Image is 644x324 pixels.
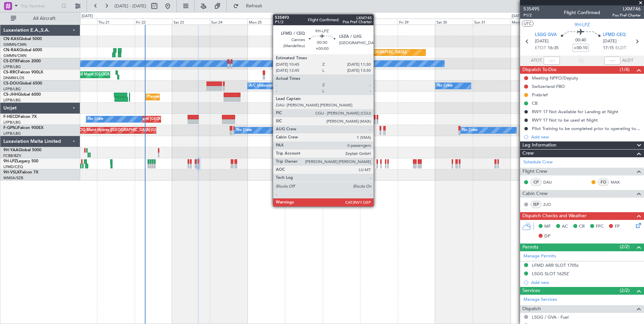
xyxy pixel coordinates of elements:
span: 17:15 [603,45,614,52]
a: WMSA/SZB [3,175,23,181]
span: 9H-LPZ [575,21,590,28]
div: LFMD ARR SLOT 1705z [532,262,579,268]
span: CS-DOU [3,82,19,86]
button: All Aircraft [7,13,73,24]
div: Flight Confirmed [564,9,600,16]
a: LFPB/LBG [3,131,21,136]
div: Switzerland FBO [532,84,565,89]
span: Dispatch [522,305,541,313]
div: No Crew [315,159,330,169]
div: Sun 31 [473,19,511,25]
div: Add new [531,280,641,285]
span: Pos Pref Charter [612,12,641,18]
span: (1/4) [620,66,630,73]
div: Thu 21 [97,19,135,25]
input: Trip Number [21,1,59,11]
div: [DATE] [512,13,523,19]
a: GMMN/CMN [3,53,27,58]
div: RWY 17 Not Available for Landing at Night [532,109,618,115]
span: MF [544,223,551,230]
div: AOG Maint Hyères ([GEOGRAPHIC_DATA]-[GEOGRAPHIC_DATA]) [77,125,191,135]
span: CS-JHH [3,93,18,97]
div: Prebrief [532,92,548,98]
span: LSGG GVA [535,32,557,38]
div: Planned Maint [GEOGRAPHIC_DATA] ([GEOGRAPHIC_DATA]) [301,47,407,58]
a: LFPB/LBG [3,120,21,125]
div: RWY 17 Not to be used at NIght [532,117,598,123]
div: Fri 29 [398,19,436,25]
div: LSGG SLOT 1625Z [532,271,569,277]
a: 9H-VSLKFalcon 7X [3,170,38,174]
a: CN-KASGlobal 5000 [3,37,42,41]
span: F-HECD [3,115,18,119]
div: No Crew [462,125,478,135]
span: [DATE] [603,38,617,45]
div: Mon 1 [511,19,548,25]
a: CS-DTRFalcon 2000 [3,59,41,63]
span: FFC [596,223,604,230]
span: 9H-VSLK [3,170,20,174]
div: ISP [530,201,542,208]
a: CS-DOUGlobal 6500 [3,82,42,86]
span: F-GPNJ [3,126,18,130]
span: CS-RRC [3,70,18,74]
span: ELDT [615,45,626,52]
span: Flight Crew [522,168,547,175]
a: CS-JHHGlobal 6000 [3,93,41,97]
span: (2/2) [620,287,630,294]
a: LFMD/CEQ [3,164,23,169]
span: [DATE] [535,38,549,45]
a: F-HECDFalcon 7X [3,115,37,119]
div: Pilot Training to be completed prior to operating to LFMD [532,126,641,131]
div: A/C Unavailable [249,81,277,91]
div: Wed 27 [323,19,360,25]
div: Add new [531,134,641,140]
span: ETOT [535,45,546,52]
div: No Crew [88,114,103,124]
div: No Crew [236,125,252,135]
span: All Aircraft [18,16,71,21]
span: Services [522,287,540,295]
span: [DATE] - [DATE] [115,3,146,9]
a: DNMM/LOS [3,75,24,80]
span: Permits [522,244,538,251]
span: (2/2) [620,243,630,250]
div: CB [532,100,538,106]
a: 9H-LPZLegacy 500 [3,159,38,163]
a: DAU [543,179,558,185]
span: CR [579,223,585,230]
span: 00:40 [575,37,586,44]
a: ZJO [543,201,558,207]
span: Cabin Crew [522,190,548,198]
span: CS-DTR [3,59,18,63]
button: UTC [522,21,534,27]
span: Crew [522,150,534,157]
div: CP [530,179,542,186]
span: CN-KAS [3,37,19,41]
a: 9H-YAAGlobal 5000 [3,148,41,152]
span: CN-RAK [3,48,19,52]
div: Sat 30 [435,19,473,25]
div: Planned Maint [GEOGRAPHIC_DATA] ([GEOGRAPHIC_DATA]) [147,92,253,102]
span: Dispatch To-Dos [522,66,556,74]
span: Leg Information [522,141,556,149]
span: P1/2 [523,12,540,18]
div: Tue 26 [285,19,323,25]
a: Schedule Crew [523,159,553,166]
div: Fri 22 [135,19,172,25]
a: CN-RAKGlobal 6000 [3,48,42,52]
span: LFMD CEQ [603,32,626,38]
span: AC [562,223,568,230]
div: FO [598,179,609,186]
div: Thu 28 [360,19,398,25]
span: DP [544,233,550,240]
span: FP [615,223,620,230]
span: ATOT [531,57,542,64]
a: CS-RRCFalcon 900LX [3,70,43,74]
a: Manage Permits [523,253,556,260]
input: --:-- [544,57,560,65]
a: F-GPNJFalcon 900EX [3,126,43,130]
span: ALDT [622,57,633,64]
div: [DATE] [82,13,93,19]
a: FCBB/BZV [3,153,21,158]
